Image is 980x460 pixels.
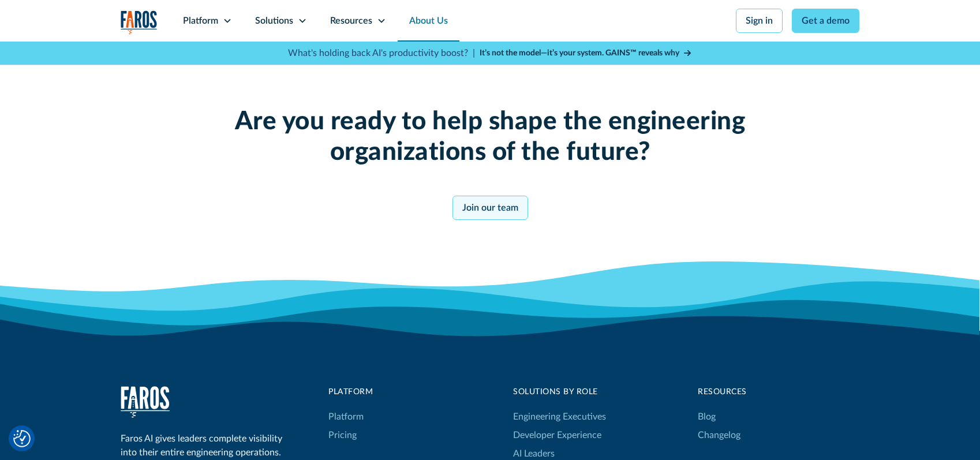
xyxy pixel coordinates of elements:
[194,107,786,168] h2: Are you ready to help shape the engineering organizations of the future?
[121,10,158,34] img: Logo of the analytics and reporting company Faros.
[480,47,692,59] a: It’s not the model—it’s your system. GAINS™ reveals why
[480,49,679,57] strong: It’s not the model—it’s your system. GAINS™ reveals why
[183,14,218,28] div: Platform
[288,46,475,60] p: What's holding back AI's productivity boost? |
[513,386,606,398] div: Solutions by Role
[121,386,170,418] img: Faros Logo White
[736,9,783,33] a: Sign in
[121,10,158,34] a: home
[328,426,357,444] a: Pricing
[452,196,528,220] a: Join our team
[330,14,372,28] div: Resources
[698,386,859,398] div: Resources
[13,430,31,447] img: Revisit consent button
[121,386,170,418] a: home
[121,432,288,459] div: Faros AI gives leaders complete visibility into their entire engineering operations.
[698,407,716,426] a: Blog
[255,14,293,28] div: Solutions
[513,426,601,444] a: Developer Experience
[792,9,859,33] a: Get a demo
[328,386,417,398] div: Platform
[513,407,606,426] a: Engineering Executives
[13,430,31,447] button: Cookie Settings
[328,407,364,426] a: Platform
[698,426,740,444] a: Changelog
